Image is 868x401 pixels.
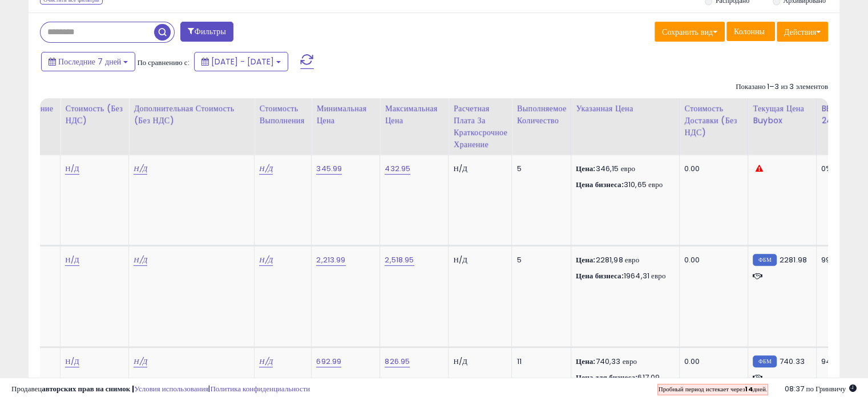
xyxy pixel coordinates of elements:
[821,163,832,174] font: 0%
[316,163,342,175] a: 345.99
[624,270,666,281] font: 1964,31 евро
[42,383,134,394] font: авторских прав на снимок |
[195,26,226,37] font: Фильтры
[684,356,700,367] font: 0.00
[208,383,210,394] font: |
[659,384,745,394] font: Пробный период истекает через
[576,270,624,281] font: Цена бизнеса:
[785,383,857,394] span: 2025-09-18 08:37 GMT
[180,22,233,42] button: Фильтры
[624,179,663,190] font: 310,65 евро
[576,254,596,265] font: Цена:
[576,103,633,114] font: Указанная цена
[453,103,507,150] font: Расчетная плата за краткосрочное хранение
[316,356,341,367] a: 692.99
[516,103,566,126] font: Выполняемое количество
[134,383,208,394] a: Условия использования
[259,163,273,175] a: Н/Д
[821,254,837,265] font: 99%
[65,163,79,175] a: Н/Д
[137,57,189,68] font: По сравнению с:
[780,356,805,367] font: 740.33
[596,356,637,367] font: 740,33 евро
[41,52,135,71] button: Последние 7 дней
[753,384,766,394] font: дней.
[65,103,123,126] font: Стоимость (без НДС)
[576,163,596,174] font: Цена:
[210,383,310,394] a: Политика конфиденциальности
[516,356,521,367] font: 11
[736,81,828,92] font: Показано 1–3 из 3 элементов
[11,383,42,394] font: Продавец
[734,26,765,37] font: Колонны
[316,103,366,126] font: Минимальная цена
[385,103,437,126] font: Максимальная цена
[385,163,410,175] a: 432.95
[576,356,596,367] font: Цена:
[596,254,640,265] font: 2281,98 евро
[662,26,713,38] font: Сохранить вид
[134,163,147,175] a: Н/Д
[134,356,147,367] a: Н/Д
[58,56,121,67] font: Последние 7 дней
[784,26,816,38] font: Действия
[780,254,807,265] font: 2281.98
[684,163,700,174] font: 0.00
[596,163,636,174] font: 346,15 евро
[134,254,147,266] a: Н/Д
[259,103,304,126] font: Стоимость выполнения
[758,256,772,264] font: ФБМ
[655,22,725,42] button: Сохранить вид
[211,56,274,67] font: [DATE] - [DATE]
[516,254,521,265] font: 5
[821,356,837,367] font: 94%
[259,356,273,367] a: Н/Д
[194,52,288,71] button: [DATE] - [DATE]
[385,254,414,266] a: 2,518.95
[753,103,804,126] font: Текущая цена Buybox
[134,103,234,126] font: Дополнительная стоимость (без НДС)
[684,254,700,265] font: 0.00
[821,103,857,126] font: BB Share 24ч.
[684,103,737,138] font: Стоимость доставки (без НДС)
[453,254,467,265] font: Н/Д
[785,383,846,394] font: 08:37 по Гринвичу
[65,254,79,266] a: Н/Д
[726,22,775,41] button: Колонны
[777,22,828,42] button: Действия
[65,356,79,367] a: Н/Д
[259,254,273,266] a: Н/Д
[385,356,410,367] a: 826.95
[758,357,772,366] font: ФБМ
[453,356,467,367] font: Н/Д
[453,163,467,174] font: Н/Д
[745,384,753,394] font: 14
[516,163,521,174] font: 5
[316,254,345,266] a: 2,213.99
[576,179,624,190] font: Цена бизнеса:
